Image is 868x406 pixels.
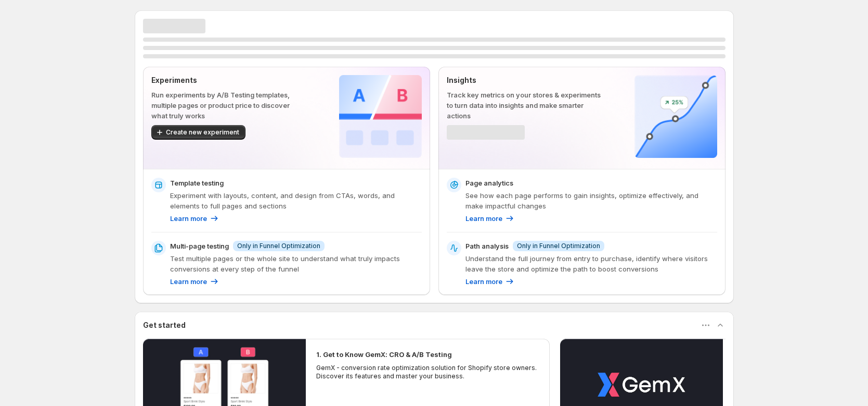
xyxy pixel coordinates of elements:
h2: 1. Get to Know GemX: CRO & A/B Testing [316,349,452,360]
p: Track key metrics on your stores & experiments to turn data into insights and make smarter actions [447,90,601,121]
a: Learn more [170,276,219,287]
p: Learn more [465,213,502,224]
p: Experiment with layouts, content, and design from CTAs, words, and elements to full pages and sec... [170,190,422,211]
p: Page analytics [465,178,513,188]
p: Run experiments by A/B Testing templates, multiple pages or product price to discover what truly ... [151,90,306,121]
p: Test multiple pages or the whole site to understand what truly impacts conversions at every step ... [170,253,422,274]
p: Learn more [170,276,207,287]
span: Only in Funnel Optimization [237,242,320,250]
img: Insights [634,75,717,158]
img: Experiments [339,75,422,158]
span: Create new experiment [166,128,239,137]
a: Learn more [170,213,219,224]
a: Learn more [465,213,515,224]
span: Only in Funnel Optimization [517,242,600,250]
p: Understand the full journey from entry to purchase, identify where visitors leave the store and o... [465,253,717,274]
p: Multi-page testing [170,241,229,251]
p: Template testing [170,178,224,188]
p: Learn more [465,276,502,287]
button: Create new experiment [151,125,245,140]
p: Learn more [170,213,207,224]
p: See how each page performs to gain insights, optimize effectively, and make impactful changes [465,190,717,211]
p: GemX - conversion rate optimization solution for Shopify store owners. Discover its features and ... [316,364,540,380]
h3: Get started [143,320,186,330]
p: Path analysis [465,241,509,251]
p: Insights [447,75,601,85]
p: Experiments [151,75,306,85]
a: Learn more [465,276,515,287]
